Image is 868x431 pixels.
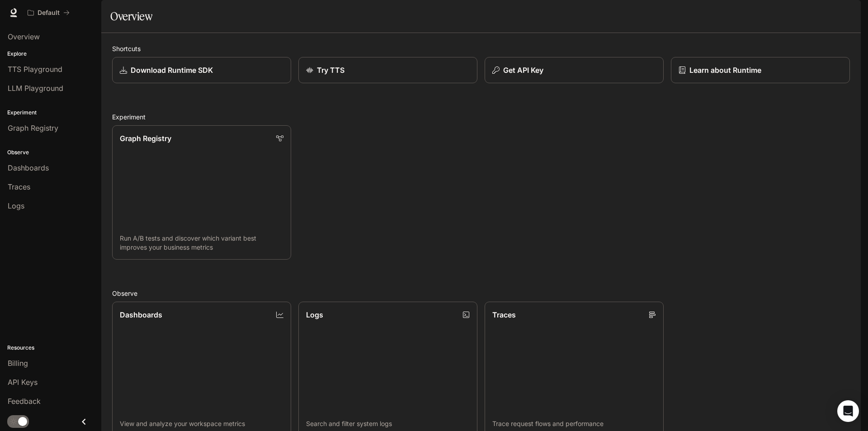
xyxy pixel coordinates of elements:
p: Trace request flows and performance [492,419,656,428]
p: Download Runtime SDK [131,65,213,76]
p: Graph Registry [120,133,171,144]
p: View and analyze your workspace metrics [120,419,283,428]
h1: Overview [110,7,152,25]
p: Default [38,9,60,17]
button: All workspaces [24,4,74,22]
p: Logs [306,309,323,320]
a: Download Runtime SDK [112,57,291,83]
a: Graph RegistryRun A/B tests and discover which variant best improves your business metrics [112,125,291,260]
p: Traces [492,309,516,320]
h2: Observe [112,289,850,298]
p: Run A/B tests and discover which variant best improves your business metrics [120,234,283,252]
p: Get API Key [503,65,543,76]
div: Open Intercom Messenger [837,400,859,422]
a: Try TTS [298,57,477,83]
a: Learn about Runtime [671,57,850,83]
p: Learn about Runtime [689,65,761,76]
p: Dashboards [120,309,162,320]
p: Search and filter system logs [306,419,470,428]
p: Try TTS [317,65,344,76]
h2: Experiment [112,112,850,122]
button: Get API Key [485,57,664,83]
h2: Shortcuts [112,44,850,53]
